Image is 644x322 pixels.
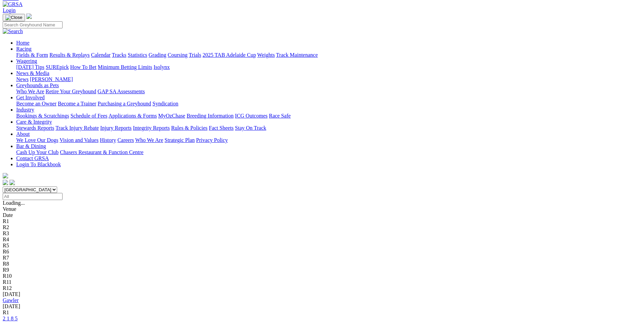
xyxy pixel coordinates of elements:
[3,14,25,21] button: Toggle navigation
[235,113,267,119] a: ICG Outcomes
[55,125,99,131] a: Track Injury Rebate
[269,113,290,119] a: Race Safe
[3,7,16,13] a: Login
[276,52,318,58] a: Track Maintenance
[3,21,63,28] input: Search
[16,89,44,94] a: Who We Are
[202,52,256,58] a: 2025 TAB Adelaide Cup
[100,125,132,131] a: Injury Reports
[3,316,18,321] a: 2 1 8 5
[16,46,31,52] a: Racing
[16,76,28,82] a: News
[3,285,641,291] div: R12
[16,125,641,131] div: Care & Integrity
[16,52,48,58] a: Fields & Form
[189,52,201,58] a: Trials
[100,137,116,143] a: History
[16,101,56,106] a: Become an Owner
[59,137,98,143] a: Vision and Values
[60,149,143,155] a: Chasers Restaurant & Function Centre
[3,291,641,297] div: [DATE]
[16,64,44,70] a: [DATE] Tips
[58,101,96,106] a: Become a Trainer
[46,64,69,70] a: SUREpick
[16,89,641,95] div: Greyhounds as Pets
[3,255,641,261] div: R7
[3,200,25,206] span: Loading...
[16,70,49,76] a: News & Media
[171,125,208,131] a: Rules & Policies
[16,137,641,143] div: About
[152,101,178,106] a: Syndication
[3,173,8,178] img: logo-grsa-white.png
[3,267,641,273] div: R9
[135,137,163,143] a: Who We Are
[16,76,641,82] div: News & Media
[70,113,107,119] a: Schedule of Fees
[16,113,69,119] a: Bookings & Scratchings
[16,149,58,155] a: Cash Up Your Club
[3,180,8,185] img: facebook.svg
[3,309,641,316] div: R1
[3,297,19,303] a: Gawler
[16,119,52,125] a: Care & Integrity
[235,125,266,131] a: Stay On Track
[16,143,46,149] a: Bar & Dining
[153,64,170,70] a: Isolynx
[3,279,641,285] div: R11
[168,52,188,58] a: Coursing
[112,52,126,58] a: Tracks
[98,101,151,106] a: Purchasing a Greyhound
[109,113,157,119] a: Applications & Forms
[3,273,641,279] div: R10
[3,243,641,249] div: R5
[16,107,34,113] a: Industry
[16,95,45,100] a: Get Involved
[3,206,641,212] div: Venue
[128,52,147,58] a: Statistics
[46,89,96,94] a: Retire Your Greyhound
[3,303,641,309] div: [DATE]
[16,137,58,143] a: We Love Our Dogs
[3,224,641,230] div: R2
[3,193,63,200] input: Select date
[3,237,641,243] div: R4
[196,137,228,143] a: Privacy Policy
[3,261,641,267] div: R8
[16,113,641,119] div: Industry
[165,137,195,143] a: Strategic Plan
[3,230,641,237] div: R3
[133,125,170,131] a: Integrity Reports
[70,64,97,70] a: How To Bet
[149,52,166,58] a: Grading
[16,101,641,107] div: Get Involved
[16,131,30,137] a: About
[158,113,185,119] a: MyOzChase
[187,113,234,119] a: Breeding Information
[16,58,37,64] a: Wagering
[98,64,152,70] a: Minimum Betting Limits
[98,89,145,94] a: GAP SA Assessments
[3,212,641,218] div: Date
[16,52,641,58] div: Racing
[3,1,23,7] img: GRSA
[209,125,234,131] a: Fact Sheets
[16,125,54,131] a: Stewards Reports
[16,162,61,167] a: Login To Blackbook
[9,180,15,185] img: twitter.svg
[257,52,275,58] a: Weights
[3,249,641,255] div: R6
[16,64,641,70] div: Wagering
[16,149,641,155] div: Bar & Dining
[5,15,22,20] img: Close
[30,76,73,82] a: [PERSON_NAME]
[49,52,90,58] a: Results & Replays
[16,82,59,88] a: Greyhounds as Pets
[16,155,49,161] a: Contact GRSA
[117,137,134,143] a: Careers
[91,52,111,58] a: Calendar
[3,218,641,224] div: R1
[3,28,23,34] img: Search
[26,14,32,19] img: logo-grsa-white.png
[16,40,29,46] a: Home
